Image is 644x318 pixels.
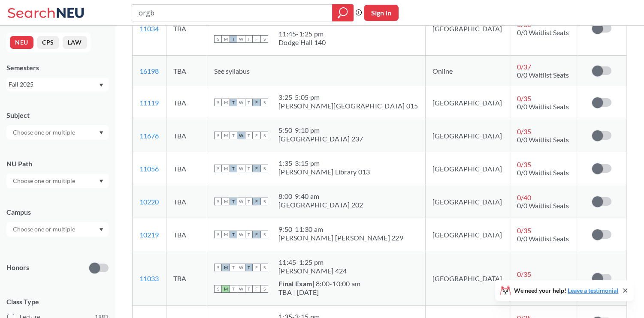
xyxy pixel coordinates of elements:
span: W [237,231,245,238]
div: [GEOGRAPHIC_DATA] 237 [278,135,363,143]
span: T [230,165,237,172]
div: Campus [6,207,109,217]
a: 11676 [139,132,159,140]
span: M [222,35,230,43]
span: F [253,99,260,106]
span: T [245,132,253,139]
div: Dropdown arrow [6,125,109,140]
span: S [260,165,268,172]
div: 9:50 - 11:30 am [278,225,403,234]
span: W [237,35,245,43]
span: S [214,35,222,43]
td: TBA [166,86,207,119]
span: Class Type [6,297,109,306]
span: S [260,198,268,205]
span: See syllabus [214,67,250,75]
span: 0/0 Waitlist Seats [517,278,569,286]
span: 0 / 40 [517,193,531,201]
div: Dropdown arrow [6,222,109,237]
span: 0/0 Waitlist Seats [517,168,569,177]
span: 0/0 Waitlist Seats [517,234,569,243]
span: S [214,165,222,172]
p: Honors [6,263,29,273]
span: S [260,285,268,293]
div: Fall 2025 [9,80,98,89]
div: Dodge Hall 140 [278,38,326,47]
button: CPS [37,36,59,49]
span: 0 / 35 [517,127,531,135]
span: W [237,285,245,293]
span: 0 / 35 [517,226,531,234]
span: W [237,198,245,205]
svg: Dropdown arrow [99,131,103,135]
td: [GEOGRAPHIC_DATA] [425,119,510,152]
input: Choose one or multiple [9,224,81,234]
div: 8:00 - 9:40 am [278,192,363,201]
svg: Dropdown arrow [99,84,103,87]
span: T [245,165,253,172]
td: [GEOGRAPHIC_DATA] [425,1,510,56]
span: W [237,264,245,271]
svg: Dropdown arrow [99,180,103,183]
svg: Dropdown arrow [99,228,103,231]
div: [PERSON_NAME][GEOGRAPHIC_DATA] 015 [278,102,418,110]
span: F [253,264,260,271]
div: | 8:00-10:00 am [278,279,360,288]
button: NEU [10,36,33,49]
span: 0 / 37 [517,63,531,71]
a: Leave a testimonial [568,287,618,294]
div: 11:45 - 1:25 pm [278,258,347,267]
button: LAW [63,36,87,49]
a: 11056 [139,165,159,173]
a: 11034 [139,24,159,33]
td: [GEOGRAPHIC_DATA] [425,152,510,185]
span: 0 / 35 [517,160,531,168]
div: Dropdown arrow [6,174,109,188]
span: T [230,99,237,106]
span: T [230,198,237,205]
a: 10219 [139,231,159,239]
span: S [214,198,222,205]
span: 0/0 Waitlist Seats [517,71,569,79]
td: TBA [166,119,207,152]
button: Sign In [364,5,399,21]
span: T [245,198,253,205]
div: TBA | [DATE] [278,288,360,297]
span: F [253,198,260,205]
span: F [253,285,260,293]
span: M [222,231,230,238]
span: T [230,35,237,43]
div: 3:25 - 5:05 pm [278,93,418,102]
input: Choose one or multiple [9,176,81,186]
td: TBA [166,218,207,251]
div: Subject [6,111,109,120]
span: S [260,132,268,139]
td: TBA [166,185,207,218]
div: [PERSON_NAME] Library 013 [278,168,370,176]
div: 5:50 - 9:10 pm [278,126,363,135]
a: 16198 [139,67,159,75]
td: [GEOGRAPHIC_DATA] [425,218,510,251]
input: Class, professor, course number, "phrase" [138,6,326,20]
div: [PERSON_NAME] 424 [278,267,347,275]
span: F [253,132,260,139]
span: 0/0 Waitlist Seats [517,135,569,144]
span: 0 / 35 [517,94,531,102]
a: 10220 [139,198,159,206]
span: W [237,165,245,172]
div: [PERSON_NAME] [PERSON_NAME] 229 [278,234,403,242]
span: S [214,231,222,238]
span: W [237,132,245,139]
span: S [214,285,222,293]
td: TBA [166,56,207,86]
span: S [260,231,268,238]
span: T [245,285,253,293]
span: We need your help! [514,288,618,294]
input: Choose one or multiple [9,127,81,138]
span: S [214,264,222,271]
span: T [230,285,237,293]
span: M [222,264,230,271]
a: 11119 [139,99,159,107]
span: T [230,264,237,271]
span: 0 / 35 [517,270,531,278]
